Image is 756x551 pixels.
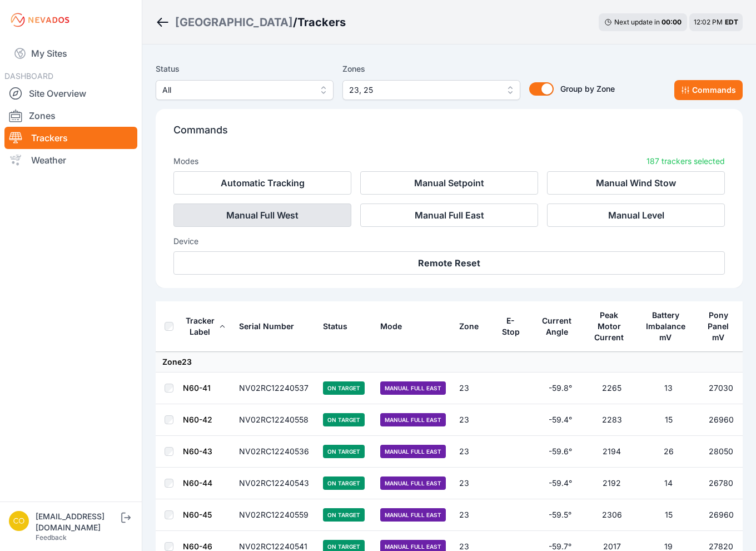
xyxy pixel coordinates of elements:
[232,468,316,499] td: NV02RC12240543
[4,127,137,149] a: Trackers
[534,404,586,436] td: -59.4°
[644,302,693,351] button: Battery Imbalance mV
[674,80,743,100] button: Commands
[459,313,488,340] button: Zone
[156,62,334,76] label: Status
[646,156,725,167] p: 187 trackers selected
[725,18,738,26] span: EDT
[593,310,626,343] div: Peak Motor Current
[644,310,687,343] div: Battery Imbalance mV
[323,313,356,340] button: Status
[459,321,479,332] div: Zone
[173,251,725,275] button: Remote Reset
[36,533,67,542] a: Feedback
[614,18,660,26] span: Next update in
[4,105,137,127] a: Zones
[293,14,297,30] span: /
[547,203,725,227] button: Manual Level
[560,84,615,93] span: Group by Zone
[699,404,743,436] td: 26960
[156,80,334,100] button: All
[534,436,586,468] td: -59.6°
[183,383,211,393] a: N60-41
[706,310,731,343] div: Pony Panel mV
[699,373,743,404] td: 27030
[9,511,29,531] img: controlroomoperator@invenergy.com
[4,71,53,81] span: DASHBOARD
[586,499,638,531] td: 2306
[586,436,638,468] td: 2194
[183,478,212,488] a: N60-44
[699,436,743,468] td: 28050
[183,542,212,551] a: N60-46
[4,149,137,171] a: Weather
[162,83,311,97] span: All
[9,11,71,29] img: Nevados
[586,373,638,404] td: 2265
[699,499,743,531] td: 26960
[156,352,743,373] td: Zone 23
[342,62,520,76] label: Zones
[36,511,119,533] div: [EMAIL_ADDRESS][DOMAIN_NAME]
[501,307,528,345] button: E-Stop
[452,404,494,436] td: 23
[349,83,498,97] span: 23, 25
[534,499,586,531] td: -59.5°
[156,8,346,37] nav: Breadcrumb
[323,508,365,522] span: On Target
[323,413,365,426] span: On Target
[4,40,137,67] a: My Sites
[638,373,699,404] td: 13
[342,80,520,100] button: 23, 25
[547,171,725,195] button: Manual Wind Stow
[380,413,446,426] span: Manual Full East
[541,315,573,337] div: Current Angle
[183,315,217,337] div: Tracker Label
[360,171,538,195] button: Manual Setpoint
[323,321,347,332] div: Status
[4,82,137,105] a: Site Overview
[360,203,538,227] button: Manual Full East
[593,302,631,351] button: Peak Motor Current
[452,436,494,468] td: 23
[232,436,316,468] td: NV02RC12240536
[173,156,198,167] h3: Modes
[638,436,699,468] td: 26
[175,14,293,30] a: [GEOGRAPHIC_DATA]
[183,307,226,345] button: Tracker Label
[638,499,699,531] td: 15
[452,373,494,404] td: 23
[173,236,725,247] h3: Device
[706,302,736,351] button: Pony Panel mV
[534,373,586,404] td: -59.8°
[380,381,446,395] span: Manual Full East
[239,313,303,340] button: Serial Number
[173,171,351,195] button: Automatic Tracking
[638,404,699,436] td: 15
[323,381,365,395] span: On Target
[232,373,316,404] td: NV02RC12240537
[183,446,212,456] a: N60-43
[452,468,494,499] td: 23
[183,415,212,424] a: N60-42
[534,468,586,499] td: -59.4°
[452,499,494,531] td: 23
[586,404,638,436] td: 2283
[380,313,411,340] button: Mode
[232,499,316,531] td: NV02RC12240559
[173,122,725,147] p: Commands
[173,203,351,227] button: Manual Full West
[239,321,294,332] div: Serial Number
[380,508,446,522] span: Manual Full East
[638,468,699,499] td: 14
[323,445,365,458] span: On Target
[183,510,212,519] a: N60-45
[297,14,346,30] h3: Trackers
[501,315,520,337] div: E-Stop
[323,476,365,490] span: On Target
[380,445,446,458] span: Manual Full East
[661,18,682,27] div: 00 : 00
[694,18,723,26] span: 12:02 PM
[699,468,743,499] td: 26780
